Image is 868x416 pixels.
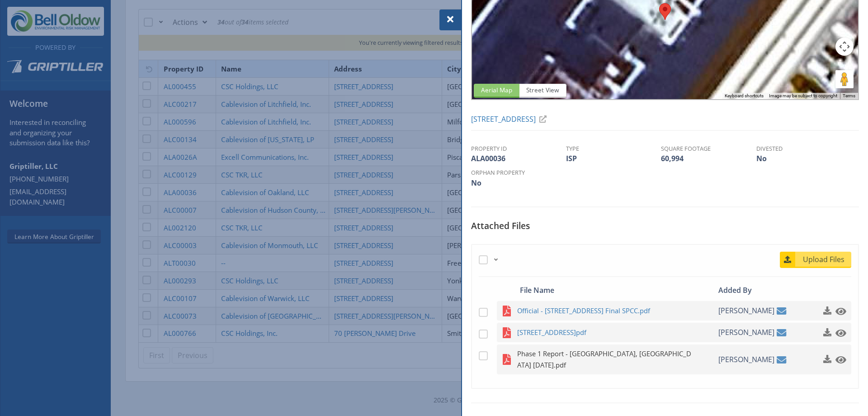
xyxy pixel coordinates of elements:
[517,327,694,338] span: [STREET_ADDRESS]pdf
[780,252,851,268] a: Upload Files
[835,70,854,88] button: Drag Pegman onto the map to open Street View
[661,153,684,163] span: 60,994
[833,303,844,319] a: Click to preview this file
[517,348,694,371] span: Phase 1 Report - [GEOGRAPHIC_DATA], [GEOGRAPHIC_DATA] [DATE].pdf
[471,153,505,163] span: ALA00036
[661,144,756,153] th: Square Footage
[471,178,481,188] span: No
[756,144,851,153] th: Divested
[471,221,859,238] h5: Attached Files
[718,301,774,320] span: [PERSON_NAME]
[517,305,694,316] span: Official - [STREET_ADDRESS] Final SPCC.pdf
[474,84,519,98] span: Aerial Map
[835,38,854,56] button: Map camera controls
[517,348,716,371] a: Phase 1 Report - [GEOGRAPHIC_DATA], [GEOGRAPHIC_DATA] [DATE].pdf
[716,284,787,296] div: Added By
[566,144,661,153] th: Type
[756,153,767,163] span: No
[566,153,577,163] span: ISP
[519,84,566,98] span: Street View
[718,323,774,342] span: [PERSON_NAME]
[833,351,844,368] a: Click to preview this file
[517,284,716,296] div: File Name
[725,93,764,99] button: Keyboard shortcuts
[471,144,566,153] th: Property ID
[517,305,716,316] a: Official - [STREET_ADDRESS] Final SPCC.pdf
[718,350,774,369] span: [PERSON_NAME]
[833,325,844,341] a: Click to preview this file
[797,254,851,265] span: Upload Files
[843,93,855,98] a: Terms (opens in new tab)
[471,168,566,177] th: Orphan Property
[769,93,837,98] span: Image may be subject to copyright
[517,327,716,338] a: [STREET_ADDRESS]pdf
[471,114,550,124] a: [STREET_ADDRESS]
